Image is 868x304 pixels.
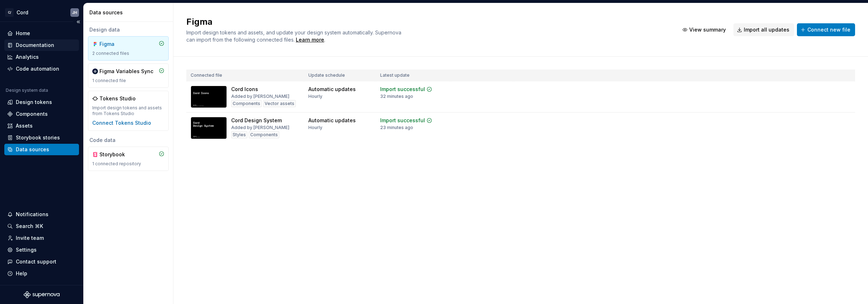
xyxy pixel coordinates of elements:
[92,161,164,167] div: 1 connected repository
[4,244,79,256] a: Settings
[4,28,79,39] a: Home
[4,132,79,143] a: Storybook stories
[88,63,169,88] a: Figma Variables Sync1 connected file
[99,68,153,75] div: Figma Variables Sync
[186,29,403,43] span: Import design tokens and assets, and update your design system automatically. Supernova can impor...
[249,131,279,138] div: Components
[16,258,56,265] div: Contact support
[16,110,48,118] div: Components
[231,94,289,99] div: Added by [PERSON_NAME]
[89,9,170,16] div: Data sources
[16,211,48,218] div: Notifications
[231,86,258,93] div: Cord Icons
[186,70,304,81] th: Connected file
[5,8,14,17] div: C/
[4,268,79,279] button: Help
[308,125,322,130] div: Hourly
[16,146,49,153] div: Data sources
[4,108,79,120] a: Components
[16,134,60,141] div: Storybook stories
[304,70,376,81] th: Update schedule
[263,100,296,107] div: Vector assets
[73,17,83,27] button: Collapse sidebar
[4,144,79,155] a: Data sources
[231,125,289,130] div: Added by [PERSON_NAME]
[797,23,855,36] button: Connect new file
[16,30,30,37] div: Home
[4,232,79,244] a: Invite team
[92,119,151,127] button: Connect Tokens Studio
[733,23,794,36] button: Import all updates
[380,117,425,124] div: Import successful
[4,120,79,132] a: Assets
[99,95,136,102] div: Tokens Studio
[296,36,324,43] a: Learn more
[380,86,425,93] div: Import successful
[4,209,79,220] button: Notifications
[231,100,262,107] div: Components
[308,117,356,124] div: Automatic updates
[4,220,79,232] button: Search ⌘K
[16,53,39,61] div: Analytics
[308,86,356,93] div: Automatic updates
[380,125,413,130] div: 23 minutes ago
[6,87,48,93] div: Design system data
[380,94,413,99] div: 32 minutes ago
[88,147,169,171] a: Storybook1 connected repository
[4,39,79,51] a: Documentation
[92,105,164,117] div: Import design tokens and assets from Tokens Studio
[72,10,77,15] div: JH
[88,26,169,33] div: Design data
[88,137,169,144] div: Code data
[4,256,79,267] button: Contact support
[16,65,59,72] div: Code automation
[24,291,60,298] svg: Supernova Logo
[16,270,27,277] div: Help
[16,122,33,129] div: Assets
[807,26,850,33] span: Connect new file
[16,99,52,106] div: Design tokens
[186,16,670,28] h2: Figma
[689,26,726,33] span: View summary
[376,70,451,81] th: Latest update
[99,151,134,158] div: Storybook
[88,91,169,131] a: Tokens StudioImport design tokens and assets from Tokens StudioConnect Tokens Studio
[679,23,731,36] button: View summary
[4,96,79,108] a: Design tokens
[92,51,164,56] div: 2 connected files
[744,26,789,33] span: Import all updates
[99,41,134,48] div: Figma
[4,63,79,75] a: Code automation
[16,42,54,49] div: Documentation
[16,234,44,242] div: Invite team
[308,94,322,99] div: Hourly
[4,51,79,63] a: Analytics
[295,37,325,43] span: .
[231,117,282,124] div: Cord Design System
[16,246,37,253] div: Settings
[1,5,82,20] button: C/CordJH
[16,223,43,230] div: Search ⌘K
[92,78,164,84] div: 1 connected file
[231,131,247,138] div: Styles
[88,36,169,61] a: Figma2 connected files
[17,9,28,16] div: Cord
